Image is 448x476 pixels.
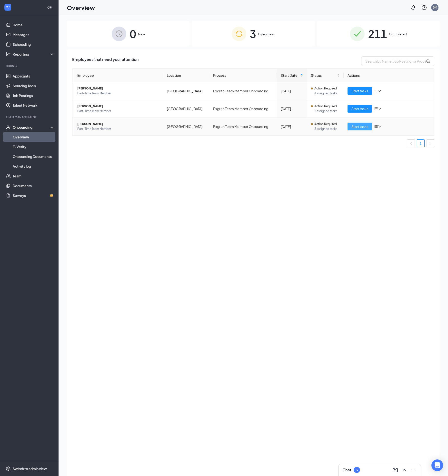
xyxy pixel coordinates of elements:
[13,152,54,161] a: Onboarding Documents
[13,142,54,152] a: E-Verify
[393,467,398,473] svg: ComposeMessage
[421,5,427,10] svg: QuestionInfo
[13,100,54,110] a: Talent Network
[348,87,372,95] button: Start tasks
[258,32,275,37] span: In progress
[6,64,53,68] div: Hiring
[344,69,434,82] th: Actions
[433,5,437,10] div: BM
[401,467,407,473] svg: ChevronUp
[13,191,54,200] a: SurveysCrown
[314,86,337,91] span: Action Required
[378,125,381,128] span: down
[351,124,368,129] span: Start tasks
[77,104,159,109] span: [PERSON_NAME]
[400,466,408,474] button: ChevronUp
[77,126,159,131] span: Part-Time Team Member
[163,82,209,100] td: [GEOGRAPHIC_DATA]
[47,5,52,10] svg: Collapse
[389,32,407,37] span: Completed
[13,125,50,130] div: Onboarding
[13,181,54,191] a: Documents
[72,56,139,66] span: Employees that need your attention
[410,467,416,473] svg: Minimize
[13,466,47,471] div: Switch to admin view
[163,69,209,82] th: Location
[209,100,277,118] td: Exgren Team Member Onboarding
[163,100,209,118] td: [GEOGRAPHIC_DATA]
[417,139,425,147] li: 1
[281,88,303,94] div: [DATE]
[314,126,340,131] span: 3 assigned tasks
[378,107,381,110] span: down
[13,52,55,57] div: Reporting
[429,142,432,145] span: right
[13,39,54,49] a: Scheduling
[138,32,145,37] span: New
[163,118,209,135] td: [GEOGRAPHIC_DATA]
[410,5,416,10] svg: Notifications
[13,71,54,81] a: Applicants
[361,56,434,66] input: Search by Name, Job Posting, or Process
[67,3,95,12] h1: Overview
[348,105,372,113] button: Start tasks
[77,109,159,114] span: Part-Time Team Member
[6,115,53,119] div: Team Management
[392,466,399,474] button: ComposeMessage
[431,459,443,471] div: Open Intercom Messenger
[250,25,256,42] span: 3
[417,140,424,147] a: 1
[427,139,434,147] button: right
[342,467,351,473] h3: Chat
[13,30,54,39] a: Messages
[374,89,378,93] span: bars
[77,86,159,91] span: [PERSON_NAME]
[407,139,415,147] li: Previous Page
[407,139,415,147] button: left
[427,139,434,147] li: Next Page
[314,104,337,109] span: Action Required
[209,118,277,135] td: Exgren Team Member Onboarding
[314,91,340,96] span: 4 assigned tasks
[409,142,412,145] span: left
[209,69,277,82] th: Process
[130,25,136,42] span: 0
[13,91,54,100] a: Job Postings
[281,106,303,111] div: [DATE]
[6,466,11,471] svg: Settings
[5,5,10,10] svg: WorkstreamLogo
[6,125,11,130] svg: UserCheck
[368,25,387,42] span: 211
[314,109,340,114] span: 2 assigned tasks
[281,124,303,129] div: [DATE]
[281,73,299,78] span: Start Date
[348,123,372,130] button: Start tasks
[77,122,159,126] span: [PERSON_NAME]
[307,69,344,82] th: Status
[77,91,159,96] span: Part-Time Team Member
[6,52,11,57] svg: Analysis
[72,69,163,82] th: Employee
[13,171,54,181] a: Team
[13,161,54,171] a: Activity log
[209,82,277,100] td: Exgren Team Member Onboarding
[409,466,417,474] button: Minimize
[374,107,378,111] span: bars
[351,88,368,94] span: Start tasks
[378,89,381,93] span: down
[13,20,54,30] a: Home
[13,132,54,142] a: Overview
[13,81,54,91] a: Sourcing Tools
[374,125,378,128] span: bars
[311,73,336,78] span: Status
[351,106,368,111] span: Start tasks
[314,122,337,126] span: Action Required
[356,468,358,472] div: 3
